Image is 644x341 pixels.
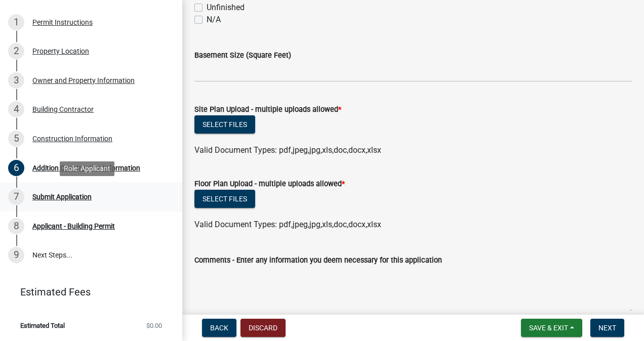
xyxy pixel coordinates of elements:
[8,14,24,30] div: 1
[146,322,162,329] span: $0.00
[32,193,92,200] div: Submit Application
[202,319,236,337] button: Back
[8,218,24,234] div: 8
[521,319,582,337] button: Save & Exit
[8,247,24,263] div: 9
[60,161,114,176] div: Role: Applicant
[32,48,89,55] div: Property Location
[8,43,24,59] div: 2
[207,2,245,14] label: Unfinished
[194,106,341,113] label: Site Plan Upload - multiple uploads allowed
[194,220,381,229] span: Valid Document Types: pdf,jpeg,jpg,xls,doc,docx,xlsx
[240,319,286,337] button: Discard
[8,101,24,117] div: 4
[210,324,228,332] span: Back
[194,52,291,59] label: Basement Size (Square Feet)
[194,190,255,208] button: Select files
[32,135,112,142] div: Construction Information
[32,77,135,84] div: Owner and Property Information
[207,14,221,26] label: N/A
[8,131,24,147] div: 5
[8,160,24,176] div: 6
[32,19,93,26] div: Permit Instructions
[8,189,24,205] div: 7
[194,181,345,188] label: Floor Plan Upload - multiple uploads allowed
[590,319,624,337] button: Next
[8,72,24,89] div: 3
[598,324,616,332] span: Next
[32,106,94,113] div: Building Contractor
[8,282,166,302] a: Estimated Fees
[20,322,65,329] span: Estimated Total
[32,223,115,230] div: Applicant - Building Permit
[32,164,140,172] div: Addition Construction Information
[194,257,442,264] label: Comments - Enter any information you deem necessary for this application
[194,145,381,155] span: Valid Document Types: pdf,jpeg,jpg,xls,doc,docx,xlsx
[194,115,255,134] button: Select files
[529,324,568,332] span: Save & Exit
